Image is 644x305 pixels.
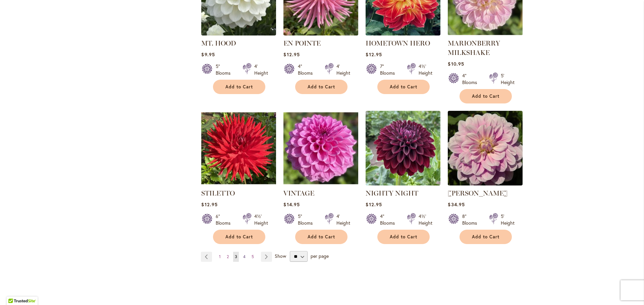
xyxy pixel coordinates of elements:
a: 2 [225,252,230,262]
span: Show [275,253,286,259]
button: Add to Cart [295,230,347,244]
div: 5" Blooms [298,213,317,226]
div: 6" Blooms [216,213,234,226]
span: 5 [252,254,254,259]
a: 1 [217,252,222,262]
a: MARIONBERRY MILKSHAKE [448,39,500,57]
a: NIGHTY NIGHT [366,189,418,197]
a: Randi Dawn [448,180,523,187]
a: MT. HOOD [201,30,276,37]
span: Add to Cart [390,234,417,240]
a: VINTAGE [283,189,314,197]
a: VINTAGE [283,180,358,187]
div: 5' Height [501,72,515,86]
div: 4½' Height [254,213,268,226]
a: [PERSON_NAME] [448,189,507,197]
div: 4½' Height [419,213,432,226]
button: Add to Cart [213,230,265,244]
span: per page [311,253,329,259]
div: 7" Blooms [380,63,399,76]
span: $10.95 [448,61,464,67]
span: Add to Cart [472,234,499,240]
div: 4' Height [254,63,268,76]
span: 3 [235,254,237,259]
div: 4" Blooms [298,63,317,76]
span: Add to Cart [225,234,253,240]
a: EN POINTE [283,30,358,37]
div: 4" Blooms [380,213,399,226]
span: $9.95 [201,51,215,58]
span: $12.95 [201,201,217,208]
span: $14.95 [283,201,300,208]
button: Add to Cart [377,230,430,244]
button: Add to Cart [295,80,347,94]
img: Randi Dawn [448,111,523,185]
a: 5 [250,252,256,262]
button: Add to Cart [460,89,512,103]
img: VINTAGE [283,111,358,185]
span: 4 [243,254,246,259]
a: HOMETOWN HERO [366,39,430,47]
iframe: Launch Accessibility Center [5,281,24,300]
div: 4' Height [336,63,350,76]
div: 4" Blooms [462,72,481,86]
button: Add to Cart [460,230,512,244]
span: $12.95 [366,51,382,58]
div: 4' Height [336,213,350,226]
a: EN POINTE [283,39,321,47]
span: Add to Cart [308,234,335,240]
div: 5' Height [501,213,515,226]
img: STILETTO [201,111,276,185]
span: Add to Cart [472,93,499,99]
span: 1 [219,254,221,259]
a: MARIONBERRY MILKSHAKE [448,30,523,37]
a: MT. HOOD [201,39,236,47]
a: Nighty Night [366,180,440,187]
div: 8" Blooms [462,213,481,226]
span: $34.95 [448,201,465,208]
div: 5" Blooms [216,63,234,76]
button: Add to Cart [377,80,430,94]
a: HOMETOWN HERO [366,30,440,37]
span: $12.95 [366,201,382,208]
a: STILETTO [201,180,276,187]
img: Nighty Night [366,111,440,185]
span: Add to Cart [390,84,417,90]
span: Add to Cart [308,84,335,90]
span: 2 [227,254,229,259]
div: 4½' Height [419,63,432,76]
button: Add to Cart [213,80,265,94]
span: Add to Cart [225,84,253,90]
a: 4 [241,252,247,262]
a: STILETTO [201,189,235,197]
span: $12.95 [283,51,300,58]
